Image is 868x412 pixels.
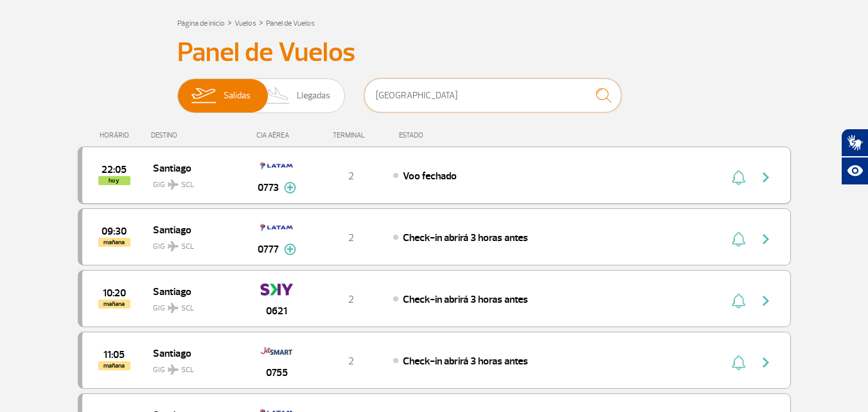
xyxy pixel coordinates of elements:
[153,172,235,191] span: GIG
[103,350,125,359] span: 2025-09-27 11:05:00
[235,19,256,28] a: Vuelos
[841,129,868,157] button: Abrir tradutor de língua de sinais.
[258,180,279,195] span: 0773
[98,176,130,185] span: hoy
[732,231,745,247] img: sino-painel-voo.svg
[153,159,235,176] span: Santiago
[153,234,235,253] span: GIG
[245,131,309,139] div: CIA AÉREA
[364,78,621,112] input: Vuelo, ciudad o compañía aérea
[153,283,235,300] span: Santiago
[266,303,287,319] span: 0621
[403,231,528,244] span: Check-in abrirá 3 horas antes
[181,364,194,376] span: SCL
[260,79,297,112] img: slider-desembarque
[284,182,296,193] img: mais-info-painel-voo.svg
[181,179,194,191] span: SCL
[153,357,235,376] span: GIG
[266,365,288,381] span: 0755
[266,19,315,28] a: Panel de Vuelos
[758,355,774,370] img: seta-direita-painel-voo.svg
[224,79,251,112] span: Salidas
[98,361,130,370] span: mañana
[168,364,179,375] img: destiny_airplane.svg
[168,179,179,190] img: destiny_airplane.svg
[103,289,126,298] span: 2025-09-27 10:20:00
[732,355,745,370] img: sino-painel-voo.svg
[227,15,232,30] a: >
[102,165,127,174] span: 2025-09-26 22:05:00
[297,79,330,112] span: Llegadas
[98,238,130,247] span: mañana
[168,241,179,251] img: destiny_airplane.svg
[153,296,235,314] span: GIG
[309,131,393,139] div: TERMINAL
[732,170,745,185] img: sino-painel-voo.svg
[284,244,296,255] img: mais-info-painel-voo.svg
[403,170,457,183] span: Voo fechado
[98,300,130,309] span: mañana
[393,131,497,139] div: ESTADO
[841,129,868,185] div: Plugin de acessibilidade da Hand Talk.
[177,37,691,69] h3: Panel de Vuelos
[177,19,225,28] a: Página de inicio
[403,293,528,306] span: Check-in abrirá 3 horas antes
[841,157,868,185] button: Abrir recursos assistivos.
[348,231,354,244] span: 2
[259,15,263,30] a: >
[153,345,235,361] span: Santiago
[181,241,194,253] span: SCL
[348,170,354,183] span: 2
[102,227,127,236] span: 2025-09-27 09:30:00
[348,355,354,368] span: 2
[403,355,528,368] span: Check-in abrirá 3 horas antes
[82,131,152,139] div: HORÁRIO
[151,131,245,139] div: DESTINO
[258,242,279,257] span: 0777
[183,79,224,112] img: slider-embarque
[348,293,354,306] span: 2
[758,293,774,309] img: seta-direita-painel-voo.svg
[758,231,774,247] img: seta-direita-painel-voo.svg
[758,170,774,185] img: seta-direita-painel-voo.svg
[153,221,235,238] span: Santiago
[168,303,179,313] img: destiny_airplane.svg
[181,303,194,314] span: SCL
[732,293,745,309] img: sino-painel-voo.svg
